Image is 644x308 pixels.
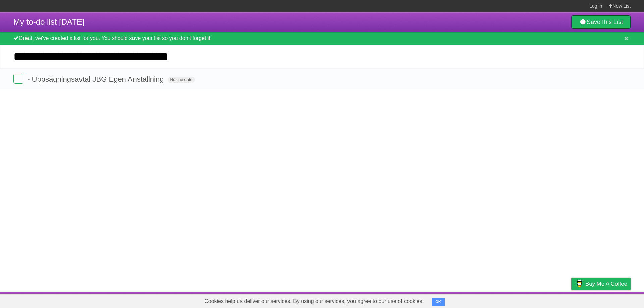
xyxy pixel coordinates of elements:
a: About [482,294,496,306]
button: OK [432,298,445,306]
label: Done [13,74,23,84]
span: Buy me a coffee [585,278,627,290]
span: No due date [168,77,195,83]
a: SaveThis List [571,15,631,29]
a: Terms [540,294,554,306]
b: This List [600,19,623,25]
span: My to-do list [DATE] [13,17,85,26]
a: Buy me a coffee [571,278,631,290]
a: Privacy [562,294,580,306]
a: Suggest a feature [588,294,631,306]
img: Buy me a coffee [575,278,584,289]
span: - Uppsägningsavtal JBG Egen Anställning [27,75,165,83]
span: Cookies help us deliver our services. By using our services, you agree to our use of cookies. [198,295,430,308]
a: Developers [504,294,531,306]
